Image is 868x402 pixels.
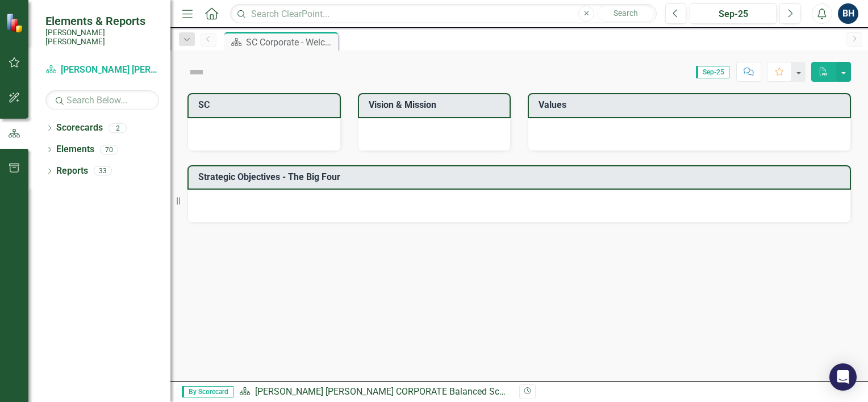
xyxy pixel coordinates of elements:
[108,123,127,133] div: 2
[56,122,103,135] a: Scorecards
[369,100,504,110] h3: Vision & Mission
[614,9,638,18] span: Search
[696,66,729,78] span: Sep-25
[829,363,857,391] div: Open Intercom Messenger
[690,3,777,24] button: Sep-25
[597,6,654,22] button: Search
[45,64,159,77] a: [PERSON_NAME] [PERSON_NAME] CORPORATE Balanced Scorecard
[56,143,94,156] a: Elements
[255,386,529,397] a: [PERSON_NAME] [PERSON_NAME] CORPORATE Balanced Scorecard
[239,386,511,399] div: »
[187,63,206,81] img: Not Defined
[182,386,233,397] span: By Scorecard
[94,166,112,176] div: 33
[246,35,335,49] div: SC Corporate - Welcome to ClearPoint
[838,3,858,24] button: BH
[694,7,773,21] div: Sep-25
[230,4,657,24] input: Search ClearPoint...
[539,100,844,110] h3: Values
[100,145,118,154] div: 70
[56,165,88,178] a: Reports
[45,90,159,110] input: Search Below...
[198,100,334,110] h3: SC
[198,172,844,182] h3: Strategic Objectives - The Big Four
[45,14,159,28] span: Elements & Reports
[6,12,26,33] img: ClearPoint Strategy
[45,28,159,47] small: [PERSON_NAME] [PERSON_NAME]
